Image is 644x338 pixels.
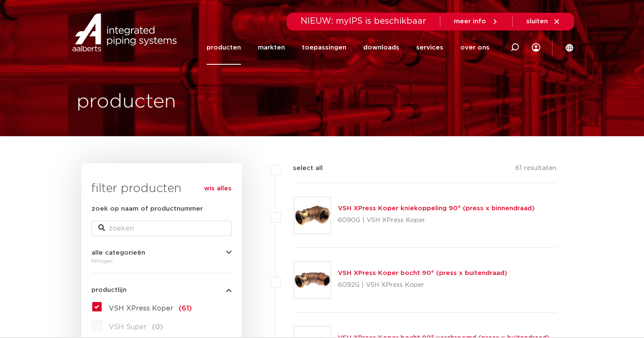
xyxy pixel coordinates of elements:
input: zoeken [91,221,232,236]
p: 6092G | VSH XPress Koper [338,278,507,292]
a: downloads [363,30,399,65]
a: sluiten [526,18,561,25]
img: Thumbnail for VSH XPress Koper bocht 90° (press x buitendraad) [294,262,331,298]
a: VSH XPress Koper kniekoppeling 90° (press x binnendraad) [338,205,535,212]
button: productlijn [91,287,232,293]
a: markten [258,30,285,65]
a: VSH XPress Koper bocht 90° (press x buitendraad) [338,270,507,276]
h3: filter producten [91,180,232,197]
span: (61) [179,305,192,312]
span: meer info [454,18,486,25]
div: my IPS [532,30,540,65]
button: alle categorieën [91,250,232,256]
nav: Menu [207,30,489,65]
span: sluiten [526,18,548,25]
a: producten [207,30,241,65]
img: Thumbnail for VSH XPress Koper kniekoppeling 90° (press x binnendraad) [294,197,331,234]
span: (0) [152,324,163,330]
a: wis alles [204,184,232,194]
a: toepassingen [302,30,346,65]
p: 61 resultaten [515,163,556,176]
a: over ons [460,30,489,65]
span: NIEUW: myIPS is beschikbaar [301,17,426,25]
span: VSH Super [109,324,146,330]
h1: producten [77,88,176,115]
a: services [416,30,443,65]
a: meer info [454,18,499,25]
p: 6090G | VSH XPress Koper [338,214,535,227]
label: select all [280,163,323,173]
span: VSH XPress Koper [109,305,173,312]
div: fittingen [91,256,232,266]
label: zoek op naam of productnummer [91,204,203,214]
span: alle categorieën [91,250,145,256]
span: productlijn [91,287,127,293]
